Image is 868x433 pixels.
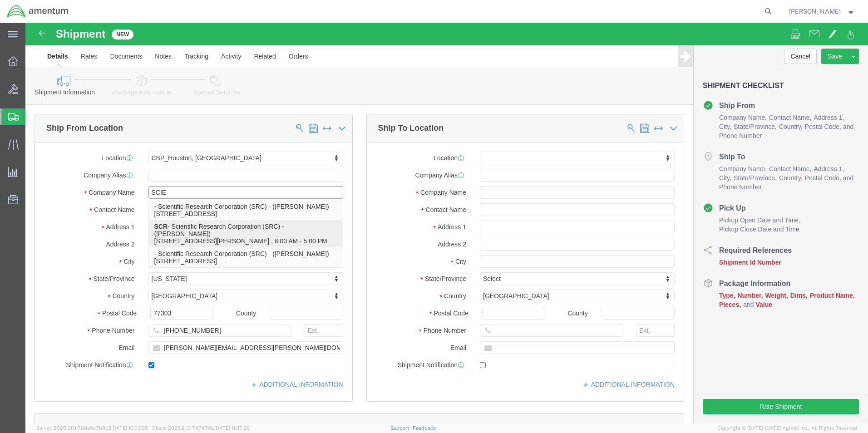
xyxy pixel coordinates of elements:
[789,6,841,16] span: Marie Morrell
[413,425,436,431] a: Feedback
[25,23,868,423] iframe: FS Legacy Container
[36,425,148,431] span: Server: 2025.21.0-769a9a7b8c3
[152,425,250,431] span: Client: 2025.21.0-7d7479b
[6,5,69,18] img: logo
[214,425,250,431] span: [DATE] 11:37:29
[390,425,413,431] a: Support
[111,425,148,431] span: [DATE] 10:09:35
[789,6,856,17] button: [PERSON_NAME]
[717,424,857,432] span: Copyright © [DATE]-[DATE] Agistix Inc., All Rights Reserved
